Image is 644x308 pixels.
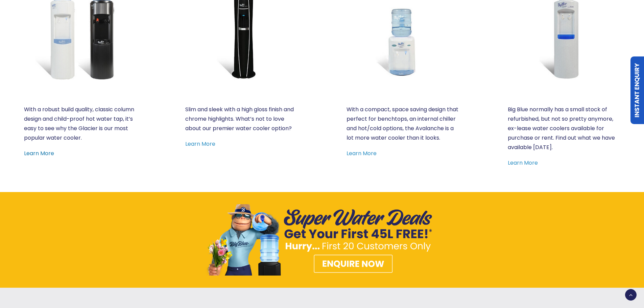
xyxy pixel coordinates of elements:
p: Slim and sleek with a high gloss finish and chrome highlights. What’s not to love about our premi... [185,105,297,133]
p: Big Blue normally has a small stock of refurbished, but not so pretty anymore, ex-lease water coo... [508,105,620,152]
p: With a compact, space saving design that perfect for benchtops, an internal chiller and hot/cold ... [347,105,459,143]
p: With a robust build quality, classic column design and child-proof hot water tap, it’s easy to se... [24,105,136,143]
a: Learn More [508,159,538,167]
iframe: Chatbot [599,263,635,299]
a: Learn More [347,149,377,157]
a: Instant Enquiry [630,56,644,124]
a: WINTER DEAL [206,204,439,276]
a: Learn More [24,149,54,157]
a: Learn More [185,140,215,148]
